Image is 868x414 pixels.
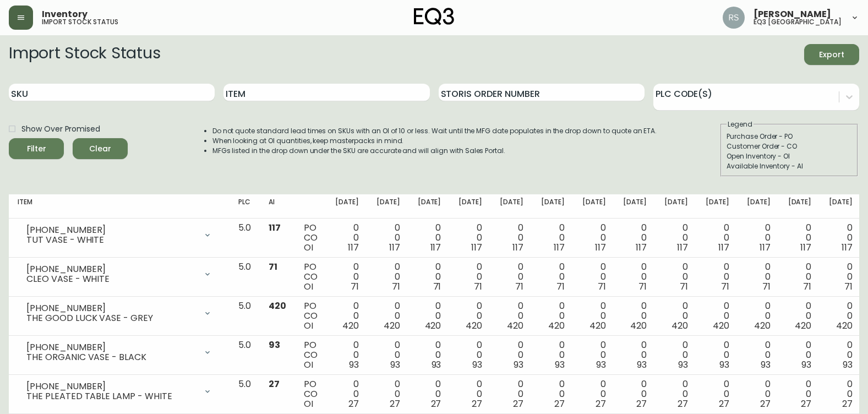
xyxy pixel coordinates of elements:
[304,319,313,332] span: OI
[491,194,532,219] th: [DATE]
[747,262,771,292] div: 0 0
[304,379,318,409] div: PO CO
[212,146,657,156] li: MFGs listed in the drop down under the SKU are accurate and will align with Sales Portal.
[269,260,277,273] span: 71
[304,280,313,293] span: OI
[582,223,606,253] div: 0 0
[430,241,441,254] span: 117
[554,397,565,410] span: 27
[348,397,359,410] span: 27
[376,301,400,331] div: 0 0
[636,241,647,254] span: 117
[418,340,441,370] div: 0 0
[574,194,615,219] th: [DATE]
[304,340,318,370] div: PO CO
[713,319,729,332] span: 420
[431,397,441,410] span: 27
[582,262,606,292] div: 0 0
[269,221,281,234] span: 117
[637,358,647,371] span: 93
[390,358,400,371] span: 93
[450,194,491,219] th: [DATE]
[813,48,850,62] span: Export
[760,397,771,410] span: 27
[18,301,221,325] div: [PHONE_NUMBER]THE GOOD LUCK VASE - GREY
[598,280,606,293] span: 71
[26,235,196,245] div: TUT VASE - WHITE
[458,340,482,370] div: 0 0
[804,44,859,65] button: Export
[638,280,647,293] span: 71
[458,379,482,409] div: 0 0
[376,340,400,370] div: 0 0
[351,280,359,293] span: 71
[376,379,400,409] div: 0 0
[829,223,853,253] div: 0 0
[18,223,221,247] div: [PHONE_NUMBER]TUT VASE - WHITE
[656,194,697,219] th: [DATE]
[26,274,196,284] div: CLEO VASE - WHITE
[26,352,196,362] div: THE ORGANIC VASE - BLACK
[706,379,729,409] div: 0 0
[630,319,647,332] span: 420
[418,262,441,292] div: 0 0
[788,340,812,370] div: 0 0
[304,301,318,331] div: PO CO
[541,379,565,409] div: 0 0
[304,358,313,371] span: OI
[27,142,46,156] div: Filter
[474,280,482,293] span: 71
[738,194,779,219] th: [DATE]
[747,223,771,253] div: 0 0
[829,340,853,370] div: 0 0
[376,262,400,292] div: 0 0
[458,223,482,253] div: 0 0
[706,301,729,331] div: 0 0
[532,194,574,219] th: [DATE]
[556,280,565,293] span: 71
[9,138,64,159] button: Filter
[230,194,260,219] th: PLC
[623,223,647,253] div: 0 0
[9,194,230,219] th: Item
[269,378,280,390] span: 27
[73,138,128,159] button: Clear
[582,379,606,409] div: 0 0
[18,340,221,364] div: [PHONE_NUMBER]THE ORGANIC VASE - BLACK
[747,340,771,370] div: 0 0
[843,358,853,371] span: 93
[507,319,523,332] span: 420
[513,397,523,410] span: 27
[664,301,688,331] div: 0 0
[795,319,811,332] span: 420
[589,319,606,332] span: 420
[678,358,688,371] span: 93
[760,241,771,254] span: 117
[706,262,729,292] div: 0 0
[706,223,729,253] div: 0 0
[376,223,400,253] div: 0 0
[500,379,523,409] div: 0 0
[230,297,260,336] td: 5.0
[432,358,441,371] span: 93
[623,340,647,370] div: 0 0
[500,340,523,370] div: 0 0
[418,223,441,253] div: 0 0
[595,241,606,254] span: 117
[541,301,565,331] div: 0 0
[26,391,196,401] div: THE PLEATED TABLE LAMP - WHITE
[727,141,852,151] div: Customer Order - CO
[414,8,455,25] img: logo
[623,301,647,331] div: 0 0
[9,44,160,65] h2: Import Stock Status
[26,225,196,235] div: [PHONE_NUMBER]
[26,342,196,352] div: [PHONE_NUMBER]
[269,339,280,351] span: 93
[472,397,482,410] span: 27
[672,319,688,332] span: 420
[335,223,359,253] div: 0 0
[747,379,771,409] div: 0 0
[389,241,400,254] span: 117
[230,336,260,375] td: 5.0
[548,319,565,332] span: 420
